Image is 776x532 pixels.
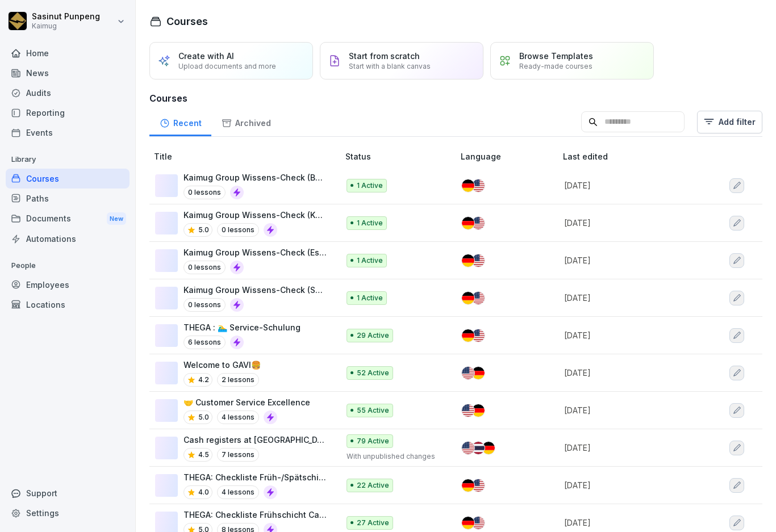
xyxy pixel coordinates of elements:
p: 1 Active [357,181,383,191]
a: Audits [6,83,130,103]
p: [DATE] [564,442,697,454]
img: de.svg [472,367,485,379]
p: Kaimug Group Wissens-Check (Service) [183,284,327,296]
a: Settings [6,503,130,523]
img: de.svg [462,329,474,342]
img: us.svg [472,179,485,192]
p: Ready-made courses [519,62,593,70]
p: [DATE] [564,517,697,529]
p: Start from scratch [349,51,420,61]
a: News [6,63,130,83]
p: Cash registers at [GEOGRAPHIC_DATA] [183,434,327,446]
img: th.svg [472,442,485,454]
a: Home [6,43,130,63]
a: Employees [6,275,130,295]
p: 4.5 [198,450,209,460]
p: 1 Active [357,293,383,303]
img: us.svg [472,217,485,229]
p: 2 lessons [217,373,259,387]
p: 5.0 [198,412,209,422]
p: 🤝 Customer Service Excellence [183,396,310,408]
p: 4 lessons [217,410,259,424]
p: With unpublished changes [347,451,443,462]
a: Recent [149,107,211,136]
p: Create with AI [178,51,234,61]
img: us.svg [462,367,474,379]
p: 0 lessons [183,298,226,312]
p: Browse Templates [519,51,593,61]
a: Locations [6,295,130,315]
a: Archived [211,107,281,136]
h1: Courses [166,14,208,29]
p: [DATE] [564,292,697,304]
a: Events [6,123,130,143]
a: Automations [6,229,130,249]
img: us.svg [472,329,485,342]
img: de.svg [462,292,474,304]
p: THEGA : 🏊‍♂️ Service-Schulung [183,321,301,333]
p: [DATE] [564,479,697,491]
p: 0 lessons [183,186,226,199]
button: Add filter [697,111,762,133]
p: 0 lessons [183,261,226,274]
p: Library [6,150,130,169]
img: de.svg [462,217,474,229]
a: Courses [6,169,130,188]
p: [DATE] [564,254,697,266]
p: THEGA: Checkliste Früh-/Spätschicht Poolbar [183,471,327,483]
p: 55 Active [357,405,389,416]
a: Paths [6,188,130,208]
p: 27 Active [357,518,389,528]
p: 52 Active [357,368,389,378]
p: 79 Active [357,436,389,446]
p: Kaimug [32,22,100,30]
p: Kaimug Group Wissens-Check (Kasse) [183,209,327,221]
p: 0 lessons [217,223,259,237]
p: Language [461,150,558,162]
a: DocumentsNew [6,208,130,229]
p: 1 Active [357,218,383,228]
p: Status [345,150,456,162]
img: us.svg [472,479,485,492]
img: us.svg [472,254,485,267]
p: [DATE] [564,404,697,416]
p: 6 lessons [183,336,226,349]
img: de.svg [462,179,474,192]
p: [DATE] [564,217,697,229]
p: Last edited [563,150,711,162]
a: Reporting [6,103,130,123]
p: 29 Active [357,330,389,341]
p: Welcome to GAVI🍔​ [183,359,261,371]
img: us.svg [472,292,485,304]
p: 5.0 [198,225,209,235]
p: Title [154,150,341,162]
p: People [6,257,130,275]
img: de.svg [462,479,474,492]
div: Support [6,483,130,503]
p: Upload documents and more [178,62,276,70]
p: 4.2 [198,375,209,385]
p: 1 Active [357,255,383,266]
p: Kaimug Group Wissens-Check (Betriebsleiter/Teamleiter) [183,171,327,183]
p: THEGA: Checkliste Frühschicht Cafébar [183,509,327,521]
img: us.svg [462,442,474,454]
h3: Courses [149,91,762,105]
p: 4 lessons [217,485,259,499]
p: [DATE] [564,329,697,341]
p: 7 lessons [217,448,259,462]
p: 4.0 [198,487,209,497]
img: de.svg [462,254,474,267]
p: 22 Active [357,480,389,491]
p: [DATE] [564,179,697,191]
div: Documents [6,208,130,229]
